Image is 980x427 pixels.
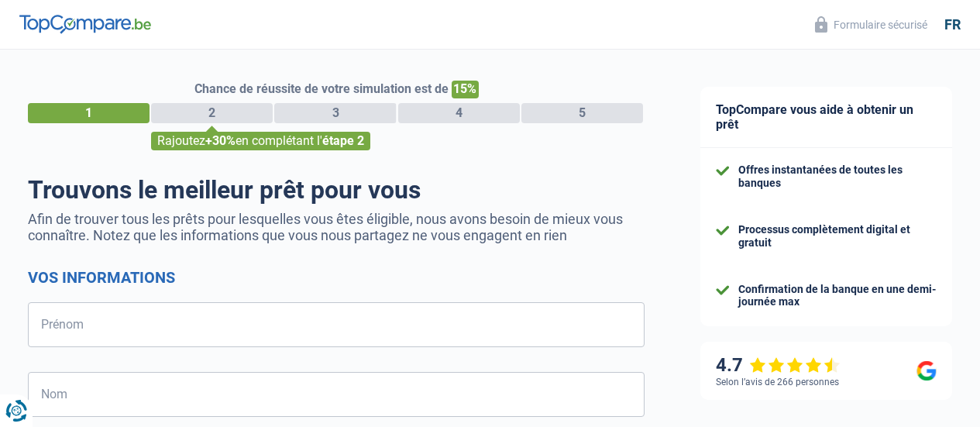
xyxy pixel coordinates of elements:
h1: Trouvons le meilleur prêt pour vous [28,175,645,205]
div: Confirmation de la banque en une demi-journée max [738,283,937,309]
div: 5 [521,103,643,123]
div: 2 [151,103,273,123]
img: TopCompare Logo [19,15,151,33]
span: 15% [452,81,479,98]
div: fr [944,16,961,33]
div: Rajoutez en complétant l' [151,132,370,150]
span: étape 2 [322,133,364,148]
button: Formulaire sécurisé [806,12,937,37]
span: Chance de réussite de votre simulation est de [194,81,449,96]
div: 3 [274,103,396,123]
div: 4 [398,103,520,123]
div: 1 [28,103,150,123]
div: Offres instantanées de toutes les banques [738,164,937,190]
div: 4.7 [716,354,841,377]
h2: Vos informations [28,268,645,287]
div: TopCompare vous aide à obtenir un prêt [700,87,952,148]
p: Afin de trouver tous les prêts pour lesquelles vous êtes éligible, nous avons besoin de mieux vou... [28,211,645,243]
div: Processus complètement digital et gratuit [738,223,937,250]
span: +30% [205,133,236,148]
div: Selon l’avis de 266 personnes [716,377,839,387]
